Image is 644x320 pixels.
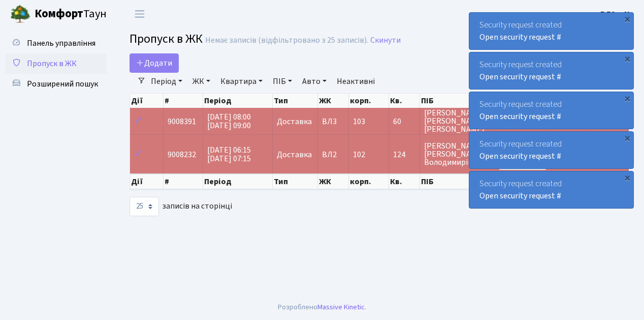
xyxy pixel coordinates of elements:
a: Massive Kinetic [317,302,365,312]
span: [DATE] 06:15 [DATE] 07:15 [207,144,251,164]
span: 9008391 [168,116,196,127]
th: Кв. [389,94,420,108]
span: 102 [353,149,365,160]
a: Період [147,73,186,90]
span: ВЛ3 [322,118,344,126]
th: ПІБ [420,174,495,189]
a: Open security request # [479,71,561,82]
span: [PERSON_NAME] [PERSON_NAME] [PERSON_NAME] [424,109,491,133]
div: Security request created [469,171,633,208]
a: Додати [130,53,179,73]
span: Пропуск в ЖК [27,58,77,69]
span: 9008232 [168,149,196,160]
a: Open security request # [479,151,561,162]
a: ЖК [188,73,214,90]
b: Комфорт [35,6,83,22]
button: Переключити навігацію [127,6,152,22]
span: Додати [136,57,172,69]
select: записів на сторінці [130,197,159,216]
th: корп. [349,94,389,108]
a: Open security request # [479,190,561,201]
span: Пропуск в ЖК [130,30,203,48]
span: 103 [353,116,365,127]
th: Кв. [389,174,420,189]
a: Неактивні [333,73,379,90]
th: Період [203,174,273,189]
th: Дії [130,174,164,189]
a: Квартира [216,73,267,90]
a: Пропуск в ЖК [5,53,107,74]
span: Доставка [277,118,312,126]
th: Період [203,94,273,108]
a: Скинути [370,36,401,45]
span: [PERSON_NAME] [PERSON_NAME] Володимирівна [424,142,491,166]
div: Security request created [469,13,633,49]
a: ПІБ [269,73,296,90]
a: Панель управління [5,33,107,53]
a: ВЛ2 -. К. [600,8,632,20]
th: ПІБ [420,94,495,108]
span: Доставка [277,151,312,159]
div: Security request created [469,92,633,129]
div: × [622,93,632,103]
div: Security request created [469,52,633,89]
a: Open security request # [479,111,561,122]
th: Тип [273,174,317,189]
span: ВЛ2 [322,151,344,159]
div: × [622,172,632,183]
div: × [622,133,632,143]
div: Немає записів (відфільтровано з 25 записів). [205,36,368,45]
span: Панель управління [27,38,95,49]
th: Дії [130,94,164,108]
a: Розширений пошук [5,74,107,94]
div: Розроблено . [278,302,366,313]
label: записів на сторінці [130,197,232,216]
a: Авто [298,73,331,90]
img: logo.png [10,4,30,24]
th: # [164,174,203,189]
th: ЖК [318,174,349,189]
div: × [622,14,632,24]
div: × [622,53,632,64]
span: [DATE] 08:00 [DATE] 09:00 [207,111,251,131]
th: Тип [273,94,317,108]
span: Таун [35,6,107,23]
a: Open security request # [479,32,561,43]
th: ЖК [318,94,349,108]
div: Security request created [469,132,633,168]
span: 60 [393,118,415,126]
span: 124 [393,151,415,159]
th: корп. [349,174,389,189]
span: Розширений пошук [27,78,98,90]
th: # [164,94,203,108]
